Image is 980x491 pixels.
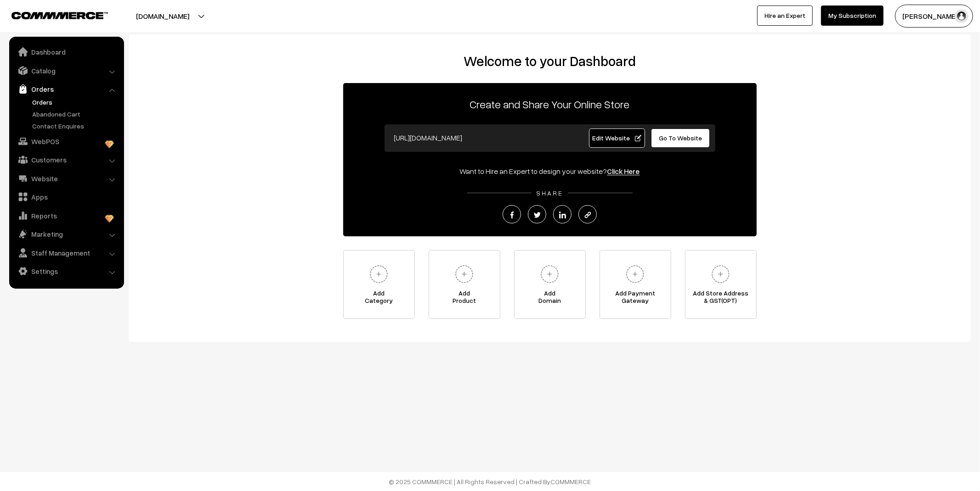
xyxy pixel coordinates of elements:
[11,245,121,261] a: Staff Management
[11,263,121,279] a: Settings
[104,5,221,28] button: [DOMAIN_NAME]
[11,62,121,79] a: Catalog
[30,109,121,119] a: Abandoned Cart
[11,9,92,20] a: COMMMERCE
[429,290,500,308] span: Add Product
[600,290,671,308] span: Add Payment Gateway
[343,96,757,112] p: Create and Share Your Online Store
[11,207,121,224] a: Reports
[452,262,477,287] img: plus.svg
[30,97,121,107] a: Orders
[429,250,500,319] a: AddProduct
[138,53,962,69] h2: Welcome to your Dashboard
[895,5,973,28] button: [PERSON_NAME]
[344,290,414,308] span: Add Category
[685,290,756,308] span: Add Store Address & GST(OPT)
[623,262,648,287] img: plus.svg
[537,262,562,287] img: plus.svg
[651,128,710,148] a: Go To Website
[514,250,586,319] a: AddDomain
[515,290,585,308] span: Add Domain
[11,226,121,242] a: Marketing
[343,166,757,177] div: Want to Hire an Expert to design your website?
[11,81,121,97] a: Orders
[592,134,641,142] span: Edit Website
[757,6,813,26] a: Hire an Expert
[11,44,121,60] a: Dashboard
[11,12,108,19] img: COMMMERCE
[11,189,121,205] a: Apps
[955,9,969,23] img: user
[532,189,568,197] span: SHARE
[600,250,671,319] a: Add PaymentGateway
[551,478,591,485] a: COMMMERCE
[607,167,640,176] a: Click Here
[708,262,733,287] img: plus.svg
[659,134,702,142] span: Go To Website
[821,6,884,26] a: My Subscription
[11,170,121,187] a: Website
[685,250,757,319] a: Add Store Address& GST(OPT)
[30,121,121,131] a: Contact Enquires
[343,250,415,319] a: AddCategory
[589,128,645,148] a: Edit Website
[366,262,391,287] img: plus.svg
[11,151,121,168] a: Customers
[11,133,121,150] a: WebPOS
